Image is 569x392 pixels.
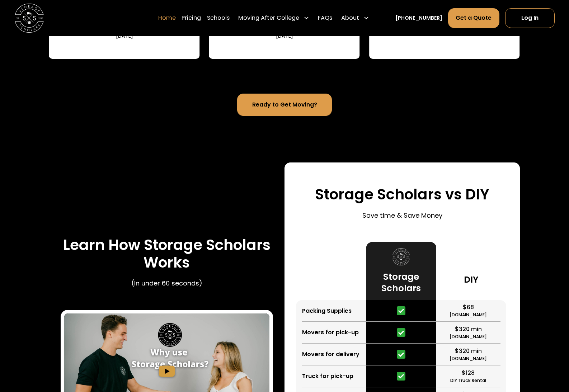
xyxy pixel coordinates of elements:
img: Storage Scholars main logo [15,4,44,33]
div: [DOMAIN_NAME] [450,334,487,340]
div: Movers for delivery [302,350,359,359]
p: (In under 60 seconds) [131,278,202,288]
img: Storage Scholars logo. [392,248,410,266]
a: Schools [207,8,230,28]
div: About [341,14,359,22]
p: Save time & Save Money [362,211,442,220]
a: Pricing [182,8,201,28]
a: Get a Quote [448,8,499,28]
div: [DOMAIN_NAME] [450,355,487,362]
div: $128 [462,369,475,377]
div: $320 min [455,325,482,334]
h3: Storage Scholars [372,271,431,294]
div: About [338,8,372,28]
div: Packing Supplies [302,307,352,315]
div: Movers for pick-up [302,328,359,337]
a: [PHONE_NUMBER] [395,14,442,22]
div: Truck for pick-up [302,372,353,381]
div: DIY Truck Rental [450,377,486,384]
div: $68 [463,303,474,312]
h3: DIY [464,274,479,285]
div: $320 min [455,347,482,355]
div: Moving After College [235,8,312,28]
div: [DOMAIN_NAME] [450,312,487,318]
a: Log In [505,8,555,28]
a: Home [158,8,176,28]
a: FAQs [318,8,332,28]
a: Ready to Get Moving? [237,94,332,116]
div: Moving After College [238,14,299,22]
h3: Learn How Storage Scholars Works [61,236,273,271]
h3: Storage Scholars vs DIY [315,186,489,203]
